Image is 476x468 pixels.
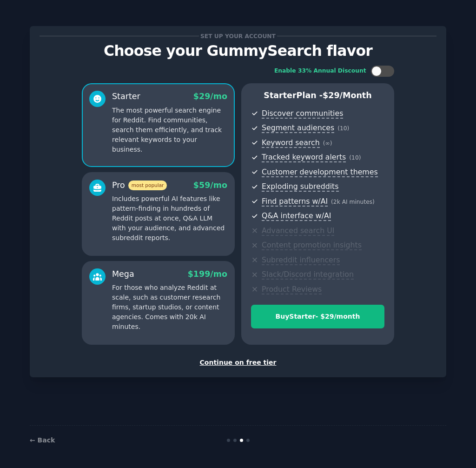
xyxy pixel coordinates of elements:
[262,153,346,162] span: Tracked keyword alerts
[251,305,384,328] button: BuyStarter- $29/month
[40,43,436,59] p: Choose your GummySearch flavor
[262,109,343,119] span: Discover communities
[112,106,227,154] p: The most powerful search engine for Reddit. Find communities, search them efficiently, and track ...
[40,358,436,368] div: Continue on free tier
[323,140,332,147] span: ( ∞ )
[199,31,278,41] span: Set up your account
[262,255,340,265] span: Subreddit influencers
[323,91,372,100] span: $ 29 /month
[262,182,338,192] span: Exploding subreddits
[112,91,140,102] div: Starter
[193,92,227,101] span: $ 29 /mo
[337,125,349,132] span: ( 10 )
[112,180,167,191] div: Pro
[112,194,227,243] p: Includes powerful AI features like pattern-finding in hundreds of Reddit posts at once, Q&A LLM w...
[274,67,366,75] div: Enable 33% Annual Discount
[262,138,320,148] span: Keyword search
[193,181,227,190] span: $ 59 /mo
[262,241,362,250] span: Content promotion insights
[331,199,375,205] span: ( 2k AI minutes )
[262,285,322,294] span: Product Reviews
[188,269,227,279] span: $ 199 /mo
[262,167,378,177] span: Customer development themes
[112,283,227,332] p: For those who analyze Reddit at scale, such as customer research firms, startup studios, or conte...
[262,211,331,221] span: Q&A interface w/AI
[251,312,384,321] div: Buy Starter - $ 29 /month
[128,181,167,190] span: most popular
[262,270,354,280] span: Slack/Discord integration
[349,154,361,161] span: ( 10 )
[262,123,334,133] span: Segment audiences
[251,90,384,101] p: Starter Plan -
[112,268,134,280] div: Mega
[262,226,334,236] span: Advanced search UI
[262,197,328,207] span: Find patterns w/AI
[30,436,55,444] a: ← Back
